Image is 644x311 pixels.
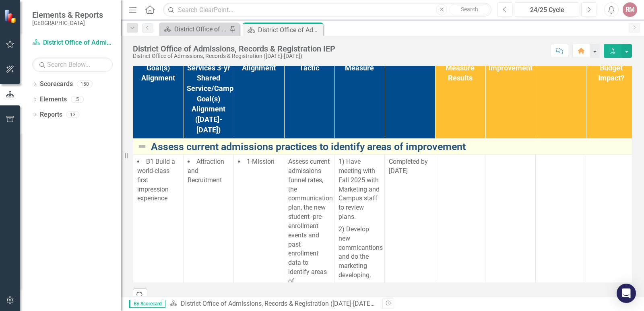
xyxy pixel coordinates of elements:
p: 1) Have meeting with Fall 2025 with Marketing and Campus staff to review plans. [339,157,380,223]
a: District Office of Admissions, Records & Registration ([DATE]-[DATE]) [181,300,375,307]
img: Not Defined [137,142,147,151]
small: [GEOGRAPHIC_DATA] [32,20,103,26]
div: Open Intercom Messenger [617,284,636,303]
input: Search Below... [32,58,113,72]
button: RM [623,2,637,17]
p: Assess current admissions funnel rates, the communication plan, the new student -pre-enrollment e... [288,157,330,295]
div: 24/25 Cycle [518,5,576,15]
a: District Office of Admissions, Records & Registration ([DATE]-[DATE]) [32,38,113,47]
span: Elements & Reports [32,10,103,20]
div: District Office of Admissions, Records & Registration IEP [133,44,335,53]
a: Elements [40,95,67,104]
input: Search ClearPoint... [163,3,491,17]
div: 150 [77,81,93,88]
span: By Scorecard [129,300,165,308]
img: ClearPoint Strategy [4,9,18,23]
p: 2) Develop new commicantions and do the marketing developing. [339,223,380,282]
span: Attraction and Recruitment [188,158,224,184]
div: » [169,299,376,309]
div: 13 [66,111,79,118]
button: 24/25 Cycle [515,2,579,17]
div: 5 [71,96,84,103]
span: B1 Build a world-class first impression experience [137,158,175,202]
div: District Office of Admissions, Records & Registration IEP [174,24,227,34]
div: District Office of Admissions, Records & Registration IEP [258,25,321,35]
p: Completed by [DATE] [389,157,431,176]
span: Search [461,6,478,12]
button: Search [449,4,489,15]
a: District Office of Admissions, Records & Registration IEP [161,24,227,34]
a: Reports [40,110,62,119]
div: District Office of Admissions, Records & Registration ([DATE]-[DATE]) [133,53,335,59]
span: 1-Mission [247,158,275,165]
a: Scorecards [40,80,73,89]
